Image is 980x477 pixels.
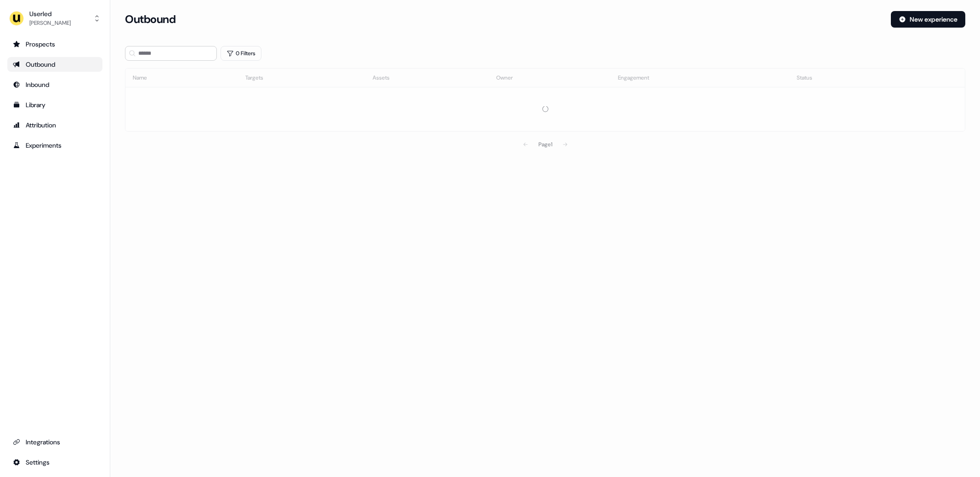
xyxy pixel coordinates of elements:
button: New experience [891,11,965,28]
a: Go to templates [7,98,102,112]
div: Library [13,100,97,109]
a: Go to integrations [7,435,102,449]
div: Userled [29,9,71,18]
div: Attribution [13,121,97,130]
a: Go to attribution [7,118,102,132]
a: Go to experiments [7,138,102,153]
a: Go to outbound experience [7,57,102,72]
a: Go to Inbound [7,77,102,92]
h3: Outbound [125,12,176,26]
div: [PERSON_NAME] [29,18,71,28]
div: Integrations [13,437,97,447]
div: Prospects [13,40,97,49]
a: Go to prospects [7,37,102,52]
div: Outbound [13,60,97,69]
div: Experiments [13,141,97,150]
div: Inbound [13,80,97,89]
button: Userled[PERSON_NAME] [7,7,102,29]
div: Settings [13,458,97,467]
button: 0 Filters [221,46,261,61]
a: Go to integrations [7,455,102,470]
